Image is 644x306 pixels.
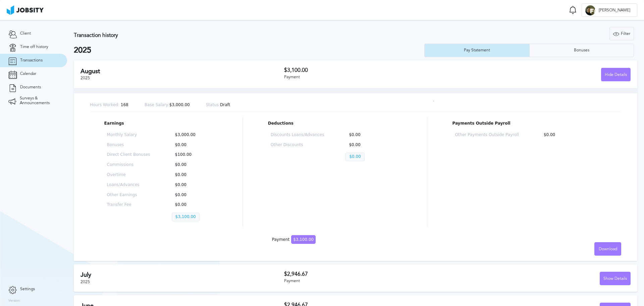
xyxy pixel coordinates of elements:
[600,272,631,285] button: Show Details
[206,102,220,107] span: Status:
[107,203,150,207] p: Transfer Fee
[601,68,630,82] div: Hide Details
[461,48,493,53] div: Pay Statement
[601,68,631,81] button: Hide Details
[80,271,284,278] h2: July
[90,103,128,107] p: 168
[107,133,150,137] p: Monthly Salary
[172,173,215,177] p: $0.00
[595,8,634,13] span: [PERSON_NAME]
[206,103,230,107] p: Draft
[582,3,637,17] button: D[PERSON_NAME]
[609,27,634,40] button: Filter
[80,76,90,80] span: 2025
[345,143,399,147] p: $0.00
[107,183,150,187] p: Loans/Advances
[571,48,593,53] div: Bonuses
[271,143,324,147] p: Other Discounts
[20,31,31,36] span: Client
[345,133,399,137] p: $0.00
[20,85,41,90] span: Documents
[271,133,324,137] p: Discounts Loans/Advances
[452,121,607,126] p: Payments Outside Payroll
[8,299,21,303] label: Version:
[600,272,630,286] div: Show Details
[20,58,43,63] span: Transactions
[284,67,458,73] h3: $3,100.00
[172,193,215,198] p: $0.00
[107,173,150,177] p: Overtime
[145,103,190,107] p: $3,000.00
[172,143,215,147] p: $0.00
[529,44,634,57] button: Bonuses
[20,45,48,49] span: Time off history
[7,5,44,15] img: ab4bad089aa723f57921c736e9817d99.png
[268,121,402,126] p: Deductions
[145,102,169,107] span: Base Salary:
[80,68,284,75] h2: August
[424,44,529,57] button: Pay Statement
[291,235,316,244] span: $3,100.00
[172,183,215,187] p: $0.00
[107,163,150,167] p: Commissions
[104,121,218,126] p: Earnings
[284,271,458,277] h3: $2,946.67
[74,32,380,38] h3: Transaction history
[172,163,215,167] p: $0.00
[107,143,150,147] p: Bonuses
[172,203,215,207] p: $0.00
[172,213,200,221] p: $3,100.00
[172,152,215,157] p: $100.00
[284,75,458,80] div: Payment
[284,279,458,283] div: Payment
[272,237,316,242] div: Payment
[345,152,364,161] p: $0.00
[594,242,621,256] button: Download
[20,287,35,292] span: Settings
[20,96,59,105] span: Surveys & Announcements
[455,133,519,137] p: Other Payments Outside Payroll
[20,72,36,76] span: Calendar
[610,27,634,41] div: Filter
[107,152,150,157] p: Direct Client Bonuses
[172,133,215,137] p: $3,000.00
[90,102,119,107] span: Hours Worked:
[599,247,617,252] span: Download
[107,193,150,198] p: Other Earnings
[540,133,604,137] p: $0.00
[80,279,90,284] span: 2025
[585,5,595,15] div: D
[74,46,424,55] h2: 2025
